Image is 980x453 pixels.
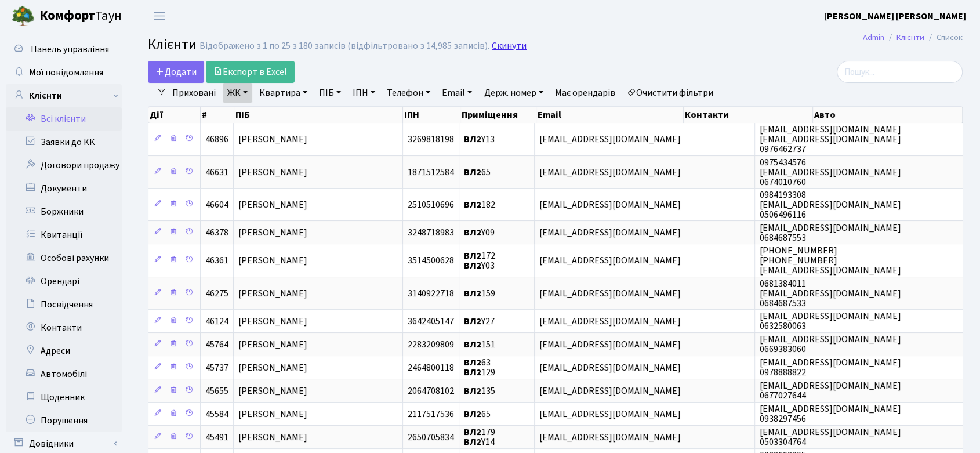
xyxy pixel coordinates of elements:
span: Y09 [464,226,495,239]
span: 46631 [205,166,228,179]
a: Заявки до КК [6,131,122,154]
span: [EMAIL_ADDRESS][DOMAIN_NAME] [539,254,681,267]
b: ВЛ2 [464,198,481,211]
span: 45491 [205,431,228,444]
a: Адреси [6,339,122,363]
img: logo.png [12,5,35,28]
a: ІПН [348,83,380,103]
span: 159 [464,287,495,300]
b: ВЛ2 [464,408,481,421]
a: ЖК [223,83,252,103]
span: [EMAIL_ADDRESS][DOMAIN_NAME] [539,361,681,374]
span: [PERSON_NAME] [238,254,307,267]
b: ВЛ2 [464,385,481,397]
b: ВЛ2 [464,259,481,272]
a: Очистити фільтри [622,83,718,103]
span: 46604 [205,198,228,211]
span: 46378 [205,226,228,239]
b: ВЛ2 [464,315,481,328]
a: Договори продажу [6,154,122,177]
th: # [201,107,235,123]
span: 2117517536 [408,408,454,421]
span: [EMAIL_ADDRESS][DOMAIN_NAME] 0684687553 [760,222,901,244]
span: 3248718983 [408,226,454,239]
b: ВЛ2 [464,366,481,379]
a: Панель управління [6,38,122,61]
span: 46124 [205,315,228,328]
span: 179 Y14 [464,426,495,448]
span: [PERSON_NAME] [238,408,307,421]
span: 0984193308 [EMAIL_ADDRESS][DOMAIN_NAME] 0506496116 [760,189,901,221]
span: [PERSON_NAME] [238,166,307,179]
b: Комфорт [39,6,95,25]
a: Мої повідомлення [6,61,122,84]
a: ПІБ [314,83,346,103]
a: Телефон [382,83,435,103]
span: [EMAIL_ADDRESS][DOMAIN_NAME] [539,385,681,397]
span: 172 Y03 [464,249,495,272]
span: [EMAIL_ADDRESS][DOMAIN_NAME] 0632580063 [760,310,901,332]
span: 65 [464,166,491,179]
th: Авто [813,107,963,123]
span: [PERSON_NAME] [238,361,307,374]
span: 45737 [205,361,228,374]
b: ВЛ2 [464,249,481,262]
a: Порушення [6,409,122,432]
span: [EMAIL_ADDRESS][DOMAIN_NAME] [EMAIL_ADDRESS][DOMAIN_NAME] 0976462737 [760,123,901,155]
span: 45655 [205,385,228,397]
b: ВЛ2 [464,356,481,369]
a: Квартира [255,83,312,103]
a: Клієнти [896,31,924,44]
b: ВЛ2 [464,166,481,179]
span: [PHONE_NUMBER] [PHONE_NUMBER] [EMAIL_ADDRESS][DOMAIN_NAME] [760,244,901,277]
span: [PERSON_NAME] [238,133,307,146]
span: Y13 [464,133,495,146]
input: Пошук... [837,61,963,83]
span: Додати [155,66,197,78]
span: [EMAIL_ADDRESS][DOMAIN_NAME] 0503304764 [760,426,901,448]
span: 65 [464,408,491,421]
b: ВЛ2 [464,436,481,448]
a: Клієнти [6,84,122,107]
span: 2064708102 [408,385,454,397]
span: [EMAIL_ADDRESS][DOMAIN_NAME] 0978888822 [760,356,901,379]
a: [PERSON_NAME] [PERSON_NAME] [824,9,966,23]
span: Панель управління [31,43,109,56]
a: Експорт в Excel [206,61,295,83]
a: Автомобілі [6,363,122,386]
span: Клієнти [148,34,197,55]
span: [EMAIL_ADDRESS][DOMAIN_NAME] [539,287,681,300]
b: ВЛ2 [464,287,481,300]
button: Переключити навігацію [145,6,174,26]
a: Держ. номер [479,83,547,103]
th: Приміщення [460,107,536,123]
th: ІПН [403,107,461,123]
a: Особові рахунки [6,247,122,270]
span: [PERSON_NAME] [238,287,307,300]
th: Контакти [684,107,813,123]
span: [PERSON_NAME] [238,198,307,211]
span: [PERSON_NAME] [238,431,307,444]
span: 3642405147 [408,315,454,328]
span: 182 [464,198,495,211]
span: [EMAIL_ADDRESS][DOMAIN_NAME] 0669383060 [760,333,901,356]
div: Відображено з 1 по 25 з 180 записів (відфільтровано з 14,985 записів). [199,41,489,52]
span: [EMAIL_ADDRESS][DOMAIN_NAME] 0938297456 [760,403,901,425]
span: [PERSON_NAME] [238,338,307,351]
a: Скинути [492,41,527,52]
b: ВЛ2 [464,426,481,438]
span: Y27 [464,315,495,328]
span: 0681384011 [EMAIL_ADDRESS][DOMAIN_NAME] 0684687533 [760,277,901,310]
a: Додати [148,61,204,83]
span: 2510510696 [408,198,454,211]
a: Документи [6,177,122,200]
span: 135 [464,385,495,397]
span: [EMAIL_ADDRESS][DOMAIN_NAME] [539,166,681,179]
a: Щоденник [6,386,122,409]
span: [EMAIL_ADDRESS][DOMAIN_NAME] [539,133,681,146]
a: Квитанції [6,223,122,247]
span: 2283209809 [408,338,454,351]
span: [PERSON_NAME] [238,385,307,397]
span: 0975434576 [EMAIL_ADDRESS][DOMAIN_NAME] 0674010760 [760,156,901,189]
span: 3269818198 [408,133,454,146]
